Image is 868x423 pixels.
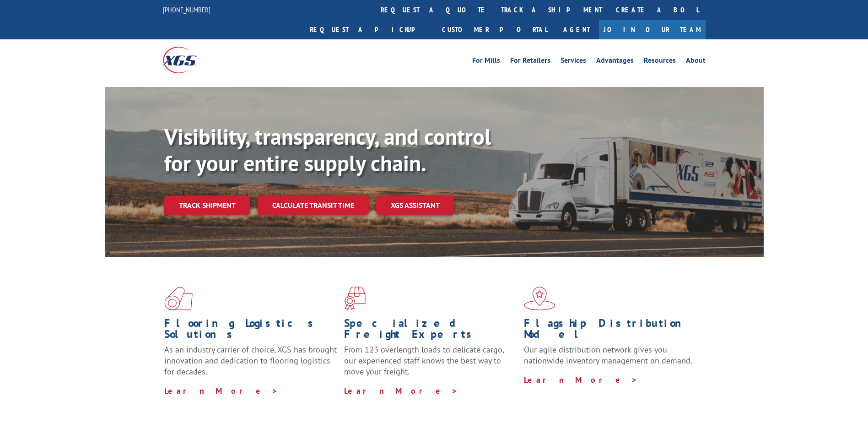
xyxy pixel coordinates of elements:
img: xgs-icon-flagship-distribution-model-red [524,287,555,310]
img: xgs-icon-focused-on-flooring-red [344,287,366,310]
p: From 123 overlength loads to delicate cargo, our experienced staff knows the best way to move you... [344,344,517,385]
a: XGS ASSISTANT [376,195,454,215]
h1: Flooring Logistics Solutions [164,318,337,344]
a: Learn More > [164,385,278,396]
h1: Specialized Freight Experts [344,318,517,344]
h1: Flagship Distribution Model [524,318,697,344]
span: As an industry carrier of choice, XGS has brought innovation and dedication to flooring logistics... [164,344,337,377]
b: Visibility, transparency, and control for your entire supply chain. [164,122,491,177]
img: xgs-icon-total-supply-chain-intelligence-red [164,287,193,310]
a: Services [561,57,586,67]
a: For Mills [472,57,500,67]
a: Request a pickup [303,20,435,39]
a: Join Our Team [599,20,706,39]
a: Learn More > [524,374,638,385]
a: [PHONE_NUMBER] [163,5,210,14]
a: Advantages [596,57,634,67]
a: Agent [554,20,599,39]
a: Learn More > [344,385,458,396]
span: Our agile distribution network gives you nationwide inventory management on demand. [524,344,692,366]
a: Resources [644,57,676,67]
a: Calculate transit time [258,195,369,215]
a: Customer Portal [435,20,554,39]
a: About [686,57,706,67]
a: Track shipment [164,195,250,215]
a: For Retailers [510,57,550,67]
